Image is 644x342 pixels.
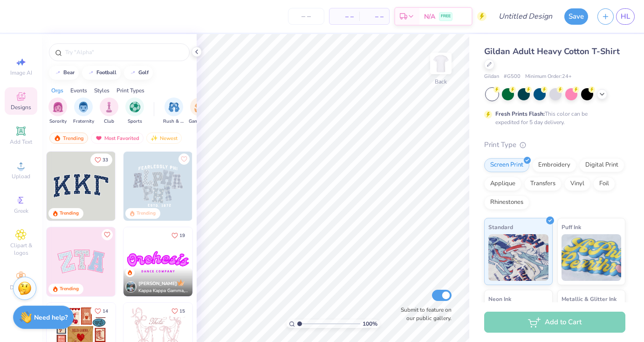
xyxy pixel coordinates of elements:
[562,294,617,304] span: Metallic & Glitter Ink
[288,8,324,25] input: – –
[579,158,624,172] div: Digital Print
[5,242,37,257] span: Clipart & logos
[91,133,144,144] div: Most Favorited
[49,133,88,144] div: Trending
[90,305,112,317] button: Like
[192,152,261,221] img: a3f22b06-4ee5-423c-930f-667ff9442f68
[100,98,118,125] button: filter button
[138,280,177,287] span: [PERSON_NAME]
[115,227,184,296] img: 5ee11766-d822-42f5-ad4e-763472bf8dcf
[621,11,630,22] span: HL
[49,118,67,125] span: Sorority
[47,227,116,296] img: 9980f5e8-e6a1-4b4a-8839-2b0e9349023c
[396,306,452,322] label: Submit to feature on our public gallery.
[125,281,137,293] img: Avatar
[189,118,210,125] span: Game Day
[34,313,68,322] strong: Need help?
[488,234,548,281] img: Standard
[189,98,210,125] button: filter button
[94,86,110,95] div: Styles
[123,152,192,221] img: 5a4b4175-9e88-49c8-8a23-26d96782ddc6
[60,286,79,293] div: Trending
[163,98,185,125] button: filter button
[484,177,521,191] div: Applique
[335,12,354,21] span: – –
[564,8,588,25] button: Save
[64,48,184,57] input: Try "Alpha"
[524,177,562,191] div: Transfers
[73,98,94,125] div: filter for Fraternity
[484,73,499,81] span: Gildan
[48,98,67,125] div: filter for Sorority
[60,210,79,217] div: Trending
[491,7,560,26] input: Untitled Design
[54,135,61,141] img: trending.gif
[562,222,581,232] span: Puff Ink
[532,158,576,172] div: Embroidery
[87,70,95,76] img: trend_line.gif
[146,133,182,144] div: Newest
[53,102,63,112] img: Sorority Image
[103,309,108,314] span: 14
[96,70,116,75] div: football
[73,98,94,125] button: filter button
[163,118,185,125] span: Rush & Bid
[167,229,189,242] button: Like
[70,86,87,95] div: Events
[488,222,513,232] span: Standard
[115,152,184,221] img: edfb13fc-0e43-44eb-bea2-bf7fc0dd67f9
[151,135,158,141] img: Newest.gif
[125,98,144,125] div: filter for Sports
[129,70,137,76] img: trend_line.gif
[525,73,572,81] span: Minimum Order: 24 +
[10,138,32,146] span: Add Text
[14,207,28,215] span: Greek
[504,73,521,81] span: # G500
[103,158,108,162] span: 33
[51,86,63,95] div: Orgs
[484,140,625,150] div: Print Type
[82,66,121,80] button: football
[484,46,620,57] span: Gildan Adult Heavy Cotton T-Shirt
[564,177,590,191] div: Vinyl
[424,12,435,21] span: N/A
[10,284,32,291] span: Decorate
[163,98,185,125] div: filter for Rush & Bid
[104,118,114,125] span: Club
[128,118,142,125] span: Sports
[192,227,261,296] img: 190a3832-2857-43c9-9a52-6d493f4406b1
[484,195,529,209] div: Rhinestones
[178,154,190,165] button: Like
[593,177,615,191] div: Foil
[488,294,511,304] span: Neon Ink
[11,104,31,111] span: Designs
[49,66,79,80] button: bear
[100,98,118,125] div: filter for Club
[90,154,112,166] button: Like
[95,135,103,141] img: most_fav.gif
[10,69,32,77] span: Image AI
[47,152,116,221] img: 3b9aba4f-e317-4aa7-a679-c95a879539bd
[432,54,450,73] img: Back
[102,229,113,240] button: Like
[167,305,189,317] button: Like
[124,66,153,80] button: golf
[63,70,75,75] div: bear
[116,86,144,95] div: Print Types
[78,102,89,112] img: Fraternity Image
[137,210,156,217] div: Trending
[138,287,189,294] span: Kappa Kappa Gamma, [GEOGRAPHIC_DATA][US_STATE]
[363,320,377,328] span: 100 %
[123,227,192,296] img: e5c25cba-9be7-456f-8dc7-97e2284da968
[125,98,144,125] button: filter button
[495,110,610,126] div: This color can be expedited for 5 day delivery.
[189,98,210,125] div: filter for Game Day
[194,102,205,112] img: Game Day Image
[138,70,149,75] div: golf
[179,233,185,238] span: 19
[435,77,447,86] div: Back
[495,110,545,118] strong: Fresh Prints Flash:
[12,173,30,180] span: Upload
[177,279,185,286] img: topCreatorCrown.gif
[179,309,185,314] span: 15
